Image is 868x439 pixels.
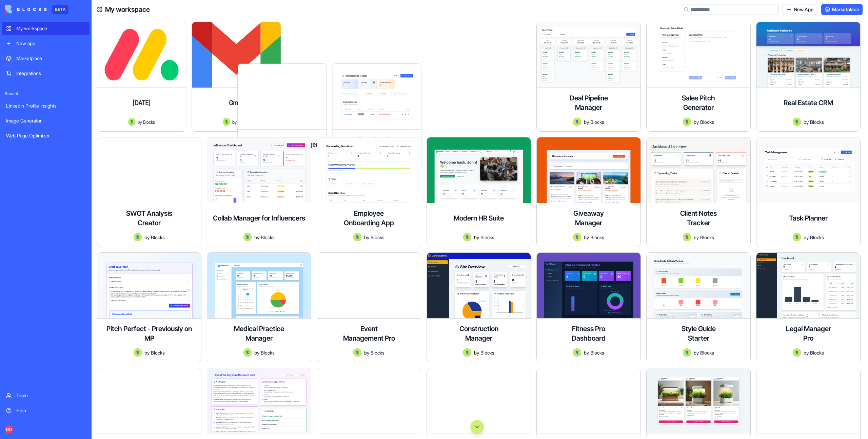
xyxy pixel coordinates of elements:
span: Blocks [700,118,714,126]
span: by [474,234,479,241]
span: by [254,234,259,241]
span: Blocks [590,349,604,356]
h4: Giveaway Manager [561,209,616,228]
span: Blocks [810,349,824,356]
span: by [474,349,479,356]
a: Legal Manager ProAvatarbyBlocks [756,252,861,362]
div: BETA [52,5,68,14]
a: Integrations [2,66,90,80]
a: Style Guide StarterAvatarbyBlocks [646,252,751,362]
img: Avatar [223,118,230,126]
a: New app [2,37,90,50]
span: Blocks [143,118,155,126]
h4: Deal Pipeline Manager [561,93,616,112]
span: by [138,118,142,126]
img: Avatar [353,348,361,357]
h4: Medical Practice Manager [232,324,286,343]
h4: Legal Manager Pro [781,324,835,343]
img: Avatar [243,348,252,357]
a: Marketplace [821,4,863,15]
a: Client Notes TrackerAvatarbyBlocks [646,137,751,247]
span: by [584,118,589,126]
h4: Team Deadline Tracker [354,135,400,154]
a: Marketplace [2,52,90,65]
span: by [254,349,259,356]
img: Avatar [128,118,135,126]
span: Blocks [590,234,604,241]
img: Avatar [683,348,691,357]
h4: Task Planner [789,213,828,223]
img: Avatar [243,233,252,241]
img: Avatar [463,348,471,357]
a: Team Deadline TrackerAvatarbyBlocks [427,22,531,132]
img: Avatar [683,233,691,241]
a: LinkedIn Profile Insights [2,99,90,113]
span: by [584,349,589,356]
span: Blocks [151,234,165,241]
a: Medical Practice ManagerAvatarbyBlocks [207,252,311,362]
div: Marketplace [16,55,85,62]
img: Avatar [793,233,801,241]
a: Team [2,389,90,402]
a: Collab Manager for InfluencersAvatarbyBlocks [207,137,311,247]
h4: Employee Onboarding App [342,209,396,228]
h4: Real Estate CRM [784,98,833,108]
span: Blocks [810,234,824,241]
img: Avatar [793,118,801,126]
span: Blocks [810,118,824,126]
a: Image Generator [2,114,90,128]
a: Task PlannerAvatarbyBlocks [756,137,861,247]
span: by [232,118,237,126]
a: BETA [5,5,68,14]
a: Construction ManagerAvatarbyBlocks [427,252,531,362]
img: Avatar [134,233,142,241]
a: Freelancer Project ManagerAvatarbyBlocks [317,22,421,132]
img: Avatar [793,348,801,357]
span: Blocks [480,234,494,241]
a: Deal Pipeline ManagerAvatarbyBlocks [536,22,641,132]
img: Avatar [134,348,142,357]
span: by [694,349,699,356]
span: by [694,234,699,241]
span: Blocks [480,349,494,356]
a: Giveaway ManagerAvatarbyBlocks [536,137,641,247]
span: Recent [2,91,90,96]
h4: Client Notes Tracker [671,209,726,228]
div: My workspace [16,25,85,32]
img: Avatar [353,233,361,241]
a: Real Estate CRMAvatarbyBlocks [756,22,861,132]
span: Blocks [590,118,604,126]
a: GmailAvatarbyBlocks [207,22,311,132]
a: Modern HR SuiteAvatarbyBlocks [427,137,531,247]
a: Web Page Optimizer [2,129,90,142]
h4: Style Guide Starter [671,324,726,343]
h4: Collab Manager for Influencers [213,213,305,223]
h4: Pitch Perfect - Previously on MP [103,324,196,343]
div: LinkedIn Profile Insights [6,102,85,109]
button: Scroll to bottom [470,420,484,434]
img: Avatar [573,233,581,241]
img: logo [5,5,47,14]
span: by [144,234,150,241]
img: Avatar [463,233,471,241]
span: Blocks [261,234,275,241]
div: Team [16,392,85,399]
a: New App [783,4,817,15]
span: by [804,349,809,356]
h4: Event Management Pro [342,324,396,343]
a: SWOT Analysis CreatorAvatarbyBlocks [97,137,201,247]
a: Fitness Pro DashboardAvatarbyBlocks [536,252,641,362]
a: Sales Pitch GeneratorAvatarbyBlocks [646,22,751,132]
div: Web Page Optimizer [6,132,85,139]
span: by [364,234,369,241]
h4: My workspace [105,5,150,14]
span: Blocks [261,349,275,356]
span: by [364,349,369,356]
a: Pitch Perfect - Previously on MPAvatarbyBlocks [97,252,201,362]
span: by [144,349,150,356]
span: by [804,118,809,126]
a: Event Management ProAvatarbyBlocks [317,252,421,362]
div: Image Generator [6,117,85,124]
span: Blocks [371,349,384,356]
a: Employee Onboarding AppAvatarbyBlocks [317,137,421,247]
